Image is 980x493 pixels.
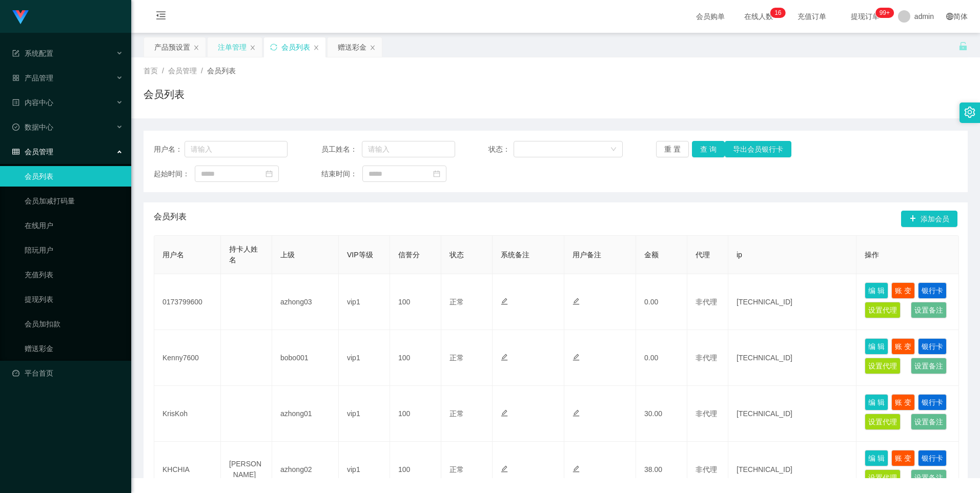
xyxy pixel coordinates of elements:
button: 设置备注 [911,358,947,374]
td: 0.00 [636,330,687,386]
button: 编 辑 [865,394,888,410]
i: 图标: close [193,45,199,51]
a: 会员列表 [25,166,123,187]
td: vip1 [339,330,390,386]
span: 正常 [450,409,464,418]
p: 1 [774,8,778,18]
span: 内容中心 [12,98,53,107]
span: 上级 [280,251,295,259]
td: [TECHNICAL_ID] [728,386,856,442]
i: 图标: calendar [433,170,440,177]
span: 员工姓名： [321,144,362,155]
span: 代理 [696,251,710,259]
button: 设置代理 [865,358,901,374]
div: 会员列表 [281,37,310,57]
button: 设置备注 [911,414,947,430]
td: 0173799600 [154,274,221,330]
i: 图标: global [946,13,953,20]
div: 2021 [139,455,972,466]
span: 系统配置 [12,49,53,57]
i: 图标: edit [501,465,508,473]
i: 图标: close [250,45,256,51]
input: 请输入 [362,141,455,157]
button: 设置代理 [865,469,901,486]
button: 编 辑 [865,282,888,299]
a: 充值列表 [25,264,123,285]
i: 图标: edit [573,465,580,473]
span: ip [737,251,742,259]
i: 图标: check-circle-o [12,124,19,131]
span: 会员管理 [168,67,197,75]
i: 图标: profile [12,99,19,106]
i: 图标: calendar [266,170,273,177]
img: logo.9652507e.png [12,10,29,25]
button: 账 变 [891,338,915,355]
span: 充值订单 [792,13,831,20]
i: 图标: table [12,148,19,155]
button: 银行卡 [918,450,947,466]
span: 正常 [450,298,464,306]
button: 账 变 [891,282,915,299]
div: 赠送彩金 [338,37,366,57]
span: 首页 [144,67,158,75]
span: 会员列表 [154,211,187,227]
i: 图标: menu-fold [144,1,178,33]
button: 设置代理 [865,302,901,318]
span: VIP等级 [347,251,373,259]
span: 非代理 [696,465,717,474]
a: 图标: dashboard平台首页 [12,363,123,383]
span: 非代理 [696,298,717,306]
td: azhong03 [272,274,339,330]
span: 正常 [450,354,464,362]
i: 图标: setting [964,107,975,118]
input: 请输入 [185,141,288,157]
span: 在线人数 [739,13,778,20]
span: 用户备注 [573,251,601,259]
button: 查 询 [692,141,725,157]
span: / [201,67,203,75]
i: 图标: form [12,50,19,57]
i: 图标: edit [573,298,580,305]
i: 图标: close [313,45,319,51]
i: 图标: close [370,45,376,51]
span: 信誉分 [398,251,420,259]
i: 图标: edit [501,409,508,417]
i: 图标: appstore-o [12,74,19,81]
span: 数据中心 [12,123,53,131]
a: 提现列表 [25,289,123,310]
button: 编 辑 [865,338,888,355]
a: 会员加减打码量 [25,191,123,211]
td: 100 [390,330,441,386]
td: KrisKoh [154,386,221,442]
button: 重 置 [656,141,689,157]
button: 设置备注 [911,302,947,318]
td: Kenny7600 [154,330,221,386]
button: 图标: plus添加会员 [901,211,957,227]
span: 状态： [488,144,514,155]
div: 产品预设置 [154,37,190,57]
a: 在线用户 [25,215,123,236]
td: 0.00 [636,274,687,330]
h1: 会员列表 [144,87,185,102]
i: 图标: down [610,146,617,153]
span: 状态 [450,251,464,259]
span: 系统备注 [501,251,529,259]
span: 持卡人姓名 [229,245,258,264]
span: 金额 [644,251,659,259]
span: 起始时间： [154,169,195,179]
i: 图标: unlock [958,42,968,51]
i: 图标: sync [270,44,277,51]
i: 图标: edit [501,354,508,361]
span: 正常 [450,465,464,474]
span: 结束时间： [321,169,362,179]
span: / [162,67,164,75]
span: 产品管理 [12,74,53,82]
sup: 16 [770,8,785,18]
span: 会员管理 [12,148,53,156]
span: 非代理 [696,409,717,418]
td: [TECHNICAL_ID] [728,274,856,330]
span: 用户名 [162,251,184,259]
i: 图标: edit [573,409,580,417]
sup: 940 [875,8,894,18]
td: 100 [390,386,441,442]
